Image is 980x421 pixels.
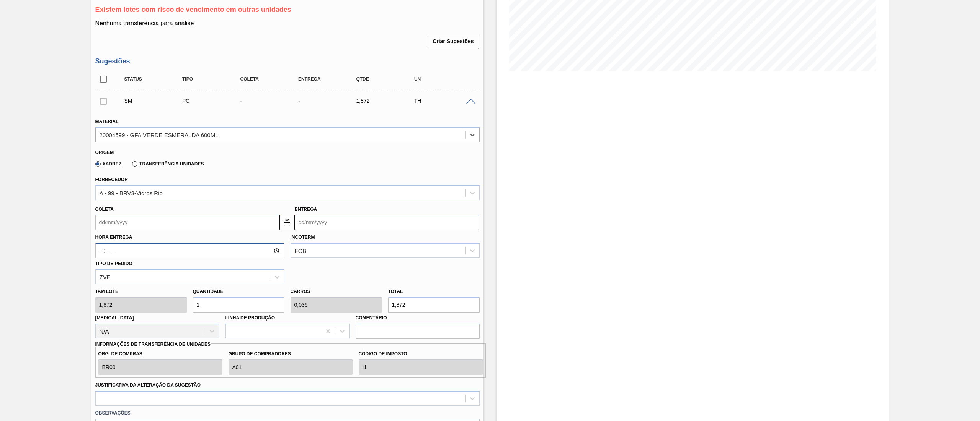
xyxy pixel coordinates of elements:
[95,20,480,27] p: Nenhuma transferência para análise
[95,207,114,212] label: Coleta
[122,98,189,104] div: Sugestão Manual
[279,215,295,230] button: locked
[95,6,291,13] span: Existem lotes com risco de vencimento em outras unidades
[180,76,247,82] div: Tipo
[95,261,132,266] label: Tipo de pedido
[98,348,222,359] label: Org. de Compras
[95,215,279,230] input: dd/mm/yyyy
[100,189,163,196] div: A - 99 - BRV3-Vidros Rio
[238,98,304,104] div: -
[95,150,114,155] label: Origem
[291,289,310,294] label: Carros
[100,131,219,138] div: 20004599 - GFA VERDE ESMERALDA 600ML
[291,235,315,240] label: Incoterm
[296,98,363,104] div: -
[428,33,479,50] div: Criar Sugestões
[95,177,128,182] label: Fornecedor
[412,76,479,82] div: UN
[100,274,111,280] div: ZVE
[354,98,420,104] div: 1,872
[95,342,211,347] label: Informações de Transferência de Unidades
[356,313,480,324] label: Comentário
[95,232,284,243] label: Hora Entrega
[95,286,187,297] label: Tam lote
[95,119,119,124] label: Material
[95,408,480,419] label: Observações
[354,76,420,82] div: Qtde
[95,382,201,388] label: Justificativa da Alteração da Sugestão
[193,289,224,294] label: Quantidade
[95,57,480,65] h3: Sugestões
[132,161,204,167] label: Transferência Unidades
[295,215,479,230] input: dd/mm/yyyy
[428,34,479,49] button: Criar Sugestões
[359,348,483,359] label: Código de Imposto
[295,248,307,254] div: FOB
[412,98,479,104] div: TH
[95,161,122,167] label: Xadrez
[229,348,353,359] label: Grupo de Compradores
[225,315,275,321] label: Linha de Produção
[238,76,304,82] div: Coleta
[283,218,292,227] img: locked
[180,98,247,104] div: Pedido de Compra
[122,76,189,82] div: Status
[388,289,403,294] label: Total
[295,207,317,212] label: Entrega
[95,315,134,321] label: [MEDICAL_DATA]
[296,76,363,82] div: Entrega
